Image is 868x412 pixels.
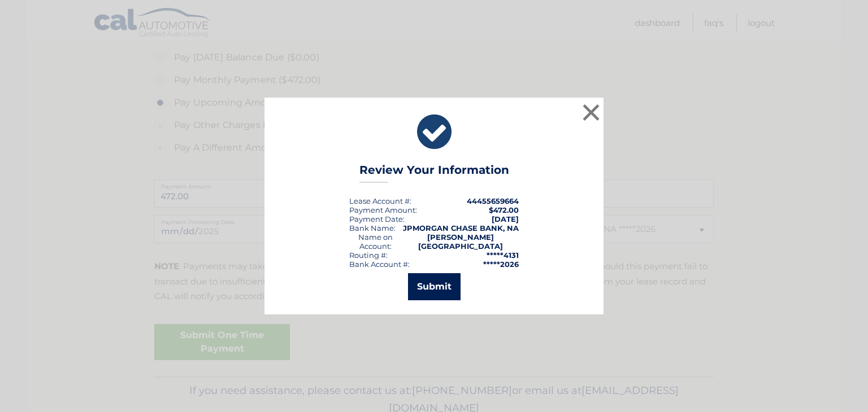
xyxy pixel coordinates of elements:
div: : [349,214,405,223]
div: Routing #: [349,251,388,260]
button: × [580,101,602,124]
div: Bank Account #: [349,260,410,269]
span: Payment Date [349,214,403,223]
div: Payment Amount: [349,205,417,214]
strong: [PERSON_NAME][GEOGRAPHIC_DATA] [418,233,503,251]
div: Lease Account #: [349,196,411,205]
span: $472.00 [489,205,519,214]
div: Name on Account: [349,233,402,251]
div: Bank Name: [349,223,396,233]
h3: Review Your Information [359,163,509,183]
button: Submit [408,273,461,300]
span: [DATE] [492,214,519,223]
strong: 44455659664 [467,196,519,205]
strong: JPMORGAN CHASE BANK, NA [403,223,519,233]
